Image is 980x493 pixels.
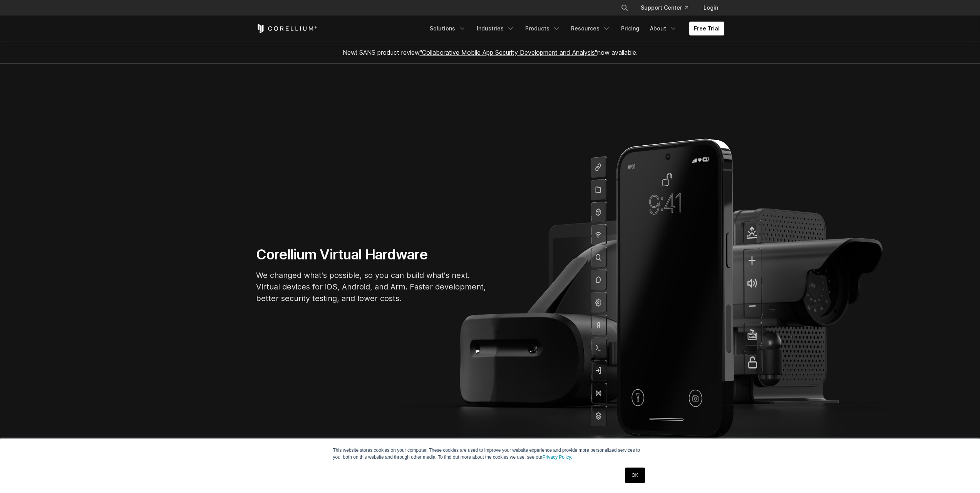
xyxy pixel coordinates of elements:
[256,246,487,263] h1: Corellium Virtual Hardware
[425,22,724,35] div: Navigation Menu
[472,22,519,35] a: Industries
[420,49,597,56] a: "Collaborative Mobile App Security Development and Analysis"
[256,24,317,33] a: Corellium Home
[697,1,724,15] a: Login
[625,468,645,483] a: OK
[645,22,682,35] a: About
[566,22,615,35] a: Resources
[543,454,572,460] a: Privacy Policy.
[618,1,632,15] button: Search
[616,22,644,35] a: Pricing
[333,447,647,461] p: This website stores cookies on your computer. These cookies are used to improve your website expe...
[635,1,694,15] a: Support Center
[689,22,724,35] a: Free Trial
[256,269,487,304] p: We changed what's possible, so you can build what's next. Virtual devices for iOS, Android, and A...
[521,22,565,35] a: Products
[611,1,724,15] div: Navigation Menu
[425,22,471,35] a: Solutions
[343,49,638,56] span: New! SANS product review now available.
